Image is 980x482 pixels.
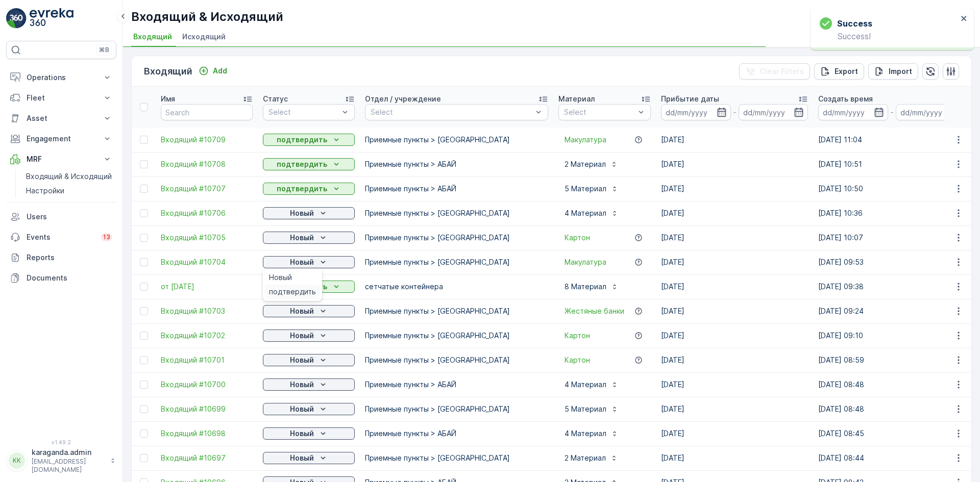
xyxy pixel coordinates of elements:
[140,380,148,389] div: Toggle Row Selected
[263,268,322,301] ul: Новый
[6,247,116,268] a: Reports
[360,421,553,446] td: Приемные пункты > АБАЙ
[739,63,810,80] button: Clear Filters
[32,447,105,458] p: karaganda.admin
[30,8,73,29] img: logo_light-DOdMpM7g.png
[6,268,116,288] a: Documents
[6,447,116,474] button: KKkaraganda.admin[EMAIL_ADDRESS][DOMAIN_NAME]
[564,107,635,117] p: Select
[565,355,590,365] a: Картон
[558,450,624,466] button: 2 Материал
[140,307,148,315] div: Toggle Row Selected
[558,156,624,172] button: 2 Материал
[161,404,253,414] a: Входящий #10699
[161,94,175,104] p: Имя
[733,106,737,118] p: -
[290,306,314,316] p: Новый
[813,201,970,225] td: [DATE] 10:36
[161,379,253,390] a: Входящий #10700
[269,287,316,297] span: подтвердить
[277,159,327,169] p: подтвердить
[277,184,327,194] p: подтвердить
[896,104,966,120] input: dd/mm/yyyy
[365,94,441,104] p: Отдел / учреждение
[558,278,625,295] button: 8 Материал
[565,184,606,194] p: 5 Материал
[263,452,355,464] button: Новый
[889,66,912,77] p: Import
[22,169,116,184] a: Входящий & Исходящий
[140,454,148,462] div: Toggle Row Selected
[558,425,625,442] button: 4 Материал
[161,306,253,316] span: Входящий #10703
[182,32,226,42] span: Исходящий
[360,323,553,348] td: Приемные пункты > [GEOGRAPHIC_DATA]
[558,376,625,393] button: 4 Материал
[813,421,970,446] td: [DATE] 08:45
[565,159,606,169] p: 2 Материал
[360,201,553,225] td: Приемные пункты > [GEOGRAPHIC_DATA]
[565,306,624,316] a: Жестяные банки
[161,257,253,267] a: Входящий #10704
[290,331,314,341] p: Новый
[290,453,314,463] p: Новый
[565,257,606,267] a: Макулатура
[27,93,96,103] p: Fleet
[161,355,253,365] span: Входящий #10701
[360,225,553,250] td: Приемные пункты > [GEOGRAPHIC_DATA]
[22,184,116,198] a: Настройки
[656,421,813,446] td: [DATE]
[161,282,253,292] a: от 01.09.2025
[565,379,606,390] p: 4 Материал
[360,397,553,421] td: Приемные пункты > [GEOGRAPHIC_DATA]
[103,233,110,241] p: 13
[360,152,553,176] td: Приемные пункты > АБАЙ
[27,72,96,83] p: Operations
[565,331,590,341] a: Картон
[360,128,553,152] td: Приемные пункты > [GEOGRAPHIC_DATA]
[656,201,813,225] td: [DATE]
[813,299,970,323] td: [DATE] 09:24
[565,282,606,292] p: 8 Материал
[558,401,625,417] button: 5 Материал
[161,453,253,463] span: Входящий #10697
[558,205,625,221] button: 4 Материал
[961,14,968,24] button: close
[161,184,253,194] a: Входящий #10707
[656,397,813,421] td: [DATE]
[161,428,253,439] a: Входящий #10698
[814,63,864,80] button: Export
[263,305,355,317] button: Новый
[140,332,148,340] div: Toggle Row Selected
[656,250,813,274] td: [DATE]
[277,135,327,145] p: подтвердить
[818,104,888,120] input: dd/mm/yyyy
[213,66,227,76] p: Add
[360,446,553,470] td: Приемные пункты > [GEOGRAPHIC_DATA]
[194,65,231,77] button: Add
[268,107,339,117] p: Select
[656,225,813,250] td: [DATE]
[565,208,606,218] p: 4 Материал
[813,372,970,397] td: [DATE] 08:48
[558,181,625,197] button: 5 Материал
[263,427,355,440] button: Новый
[131,9,283,25] p: Входящий & Исходящий
[820,32,958,41] p: Success!
[140,234,148,242] div: Toggle Row Selected
[161,282,253,292] span: от [DATE]
[9,452,25,469] div: KK
[890,106,894,118] p: -
[161,135,253,145] a: Входящий #10709
[140,405,148,413] div: Toggle Row Selected
[661,94,719,104] p: Прибытие даты
[6,207,116,227] a: Users
[27,113,96,123] p: Asset
[263,403,355,415] button: Новый
[263,183,355,195] button: подтвердить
